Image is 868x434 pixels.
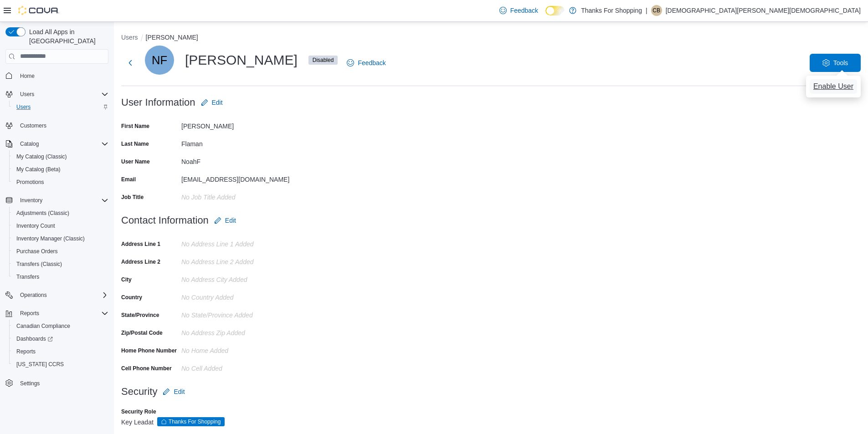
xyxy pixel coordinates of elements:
span: My Catalog (Beta) [13,164,108,175]
span: CB [652,5,660,16]
div: No Address Line 2 added [181,255,303,266]
label: Address Line 2 [121,258,160,266]
button: Users [2,88,112,101]
div: Christian Bishop [651,5,662,16]
button: Canadian Compliance [9,320,112,332]
span: Users [16,103,31,111]
span: Canadian Compliance [16,322,70,330]
div: [PERSON_NAME] [181,119,303,130]
button: Catalog [2,138,112,150]
span: Tools [833,58,848,67]
div: [PERSON_NAME] [145,46,338,75]
div: No State/Province Added [181,308,303,319]
span: NF [152,46,167,75]
a: Inventory Count [13,220,59,231]
a: Feedback [343,54,389,72]
div: NoahF [181,154,303,165]
span: Transfers [16,273,39,281]
button: Inventory Manager (Classic) [9,232,112,245]
span: Inventory Count [16,222,55,230]
div: No Home added [181,343,303,354]
label: User Name [121,158,150,165]
span: Reports [13,346,108,357]
button: Adjustments (Classic) [9,207,112,220]
a: Home [16,71,38,82]
span: Reports [16,348,36,355]
span: Feedback [510,6,538,15]
button: Inventory [2,194,112,207]
span: Edit [225,216,236,225]
div: No Address Zip added [181,326,303,337]
span: Operations [16,290,108,301]
span: My Catalog (Beta) [16,166,61,173]
a: Purchase Orders [13,246,62,257]
button: Transfers (Classic) [9,258,112,271]
span: Customers [20,122,46,129]
span: Purchase Orders [16,248,58,255]
span: Load All Apps in [GEOGRAPHIC_DATA] [26,27,108,46]
span: Transfers [13,271,108,282]
a: Canadian Compliance [13,321,74,332]
a: Settings [16,378,43,389]
button: Promotions [9,176,112,189]
button: Tools [810,54,861,72]
span: My Catalog (Classic) [16,153,67,160]
p: | [646,5,647,16]
nav: An example of EuiBreadcrumbs [121,33,861,44]
div: No Address Line 1 added [181,237,303,248]
div: Key Lead at [121,417,861,426]
div: No Address City added [181,272,303,283]
nav: Complex example [5,66,108,414]
span: Users [20,91,34,98]
span: Edit [212,98,223,107]
a: Reports [13,346,39,357]
button: Operations [16,290,51,301]
span: Disabled [308,56,338,65]
span: Enable User [813,81,853,92]
span: My Catalog (Classic) [13,151,108,162]
a: Dashboards [13,333,56,344]
button: Transfers [9,271,112,283]
button: Edit [159,383,188,401]
button: Reports [16,308,43,319]
span: Canadian Compliance [13,321,108,332]
div: [EMAIL_ADDRESS][DOMAIN_NAME] [181,172,303,183]
a: Feedback [496,1,542,20]
img: Cova [18,6,59,15]
div: No Country Added [181,290,303,301]
button: Edit [211,211,240,230]
span: Adjustments (Classic) [16,209,69,217]
h3: User Information [121,97,195,108]
span: Thanks For Shopping [169,418,221,426]
span: Settings [16,377,108,388]
label: Last Name [121,140,149,148]
a: Users [13,102,34,112]
button: Users [16,89,38,100]
button: Purchase Orders [9,245,112,258]
label: Email [121,176,136,183]
p: Thanks For Shopping [581,5,642,16]
label: Cell Phone Number [121,365,172,372]
button: Next [121,54,139,72]
span: Inventory [20,197,42,204]
span: Reports [16,308,108,319]
button: Customers [2,119,112,132]
label: City [121,276,132,283]
button: Reports [2,307,112,320]
a: Dashboards [9,332,112,345]
label: Home Phone Number [121,347,177,354]
span: Transfers (Classic) [13,259,108,270]
button: Enable User [810,79,857,94]
a: Transfers [13,271,43,282]
span: Feedback [358,58,385,67]
label: First Name [121,123,149,130]
h3: Contact Information [121,215,209,226]
button: Settings [2,376,112,389]
span: Dark Mode [545,15,546,16]
span: Inventory [16,195,108,206]
label: Country [121,294,142,301]
a: Promotions [13,177,48,188]
span: Dashboards [13,333,108,344]
p: [DEMOGRAPHIC_DATA][PERSON_NAME][DEMOGRAPHIC_DATA] [666,5,861,16]
a: [US_STATE] CCRS [13,359,67,370]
